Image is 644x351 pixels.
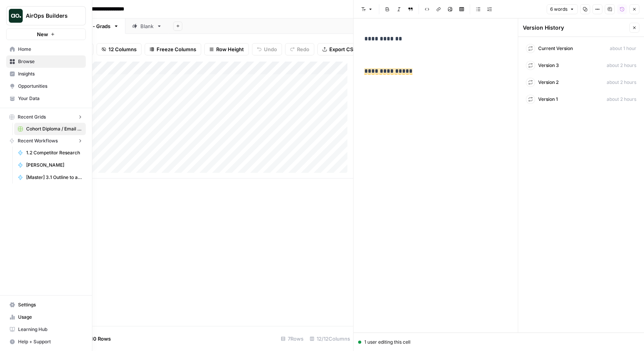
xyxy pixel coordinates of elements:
[6,6,86,25] button: Workspace: AirOps Builders
[6,299,86,311] a: Settings
[6,68,86,80] a: Insights
[607,79,636,86] span: about 2 hours
[6,80,86,92] a: Opportunities
[358,339,639,346] div: 1 user editing this cell
[157,45,196,53] span: Freeze Columns
[26,12,72,20] span: AirOps Builders
[18,301,82,308] span: Settings
[37,30,48,38] span: New
[6,92,86,105] a: Your Data
[14,147,86,159] a: 1.2 Competitor Research
[285,43,314,55] button: Redo
[550,6,567,13] span: 6 words
[607,62,636,69] span: about 2 hours
[108,45,137,53] span: 12 Columns
[26,125,82,132] span: Cohort Diploma / Email Automation
[18,95,82,102] span: Your Data
[18,137,58,144] span: Recent Workflows
[26,162,82,169] span: [PERSON_NAME]
[6,135,86,147] button: Recent Workflows
[145,43,201,55] button: Freeze Columns
[6,28,86,40] button: New
[140,22,153,30] div: Blank
[538,79,559,86] span: Version 2
[14,159,86,171] a: [PERSON_NAME]
[14,123,86,135] a: Cohort Diploma / Email Automation
[307,333,353,345] div: 12/12 Columns
[252,43,282,55] button: Undo
[6,336,86,348] button: Help + Support
[18,58,82,65] span: Browse
[6,55,86,68] a: Browse
[18,326,82,333] span: Learning Hub
[317,43,362,55] button: Export CSV
[278,333,307,345] div: 7 Rows
[329,45,357,53] span: Export CSV
[610,45,636,52] span: about 1 hour
[538,62,559,69] span: Version 3
[297,45,309,53] span: Redo
[607,96,636,103] span: about 2 hours
[18,46,82,53] span: Home
[523,24,627,32] div: Version History
[18,70,82,77] span: Insights
[6,323,86,336] a: Learning Hub
[80,335,111,343] span: Add 10 Rows
[125,18,169,34] a: Blank
[6,111,86,123] button: Recent Grids
[26,174,82,181] span: [Master] 3.1 Outline to article
[9,9,23,23] img: AirOps Builders Logo
[538,45,573,52] span: Current Version
[18,83,82,90] span: Opportunities
[547,4,578,14] button: 6 words
[264,45,277,53] span: Undo
[216,45,244,53] span: Row Height
[6,311,86,323] a: Usage
[26,149,82,156] span: 1.2 Competitor Research
[18,314,82,321] span: Usage
[18,114,46,120] span: Recent Grids
[6,43,86,55] a: Home
[204,43,249,55] button: Row Height
[97,43,142,55] button: 12 Columns
[14,171,86,184] a: [Master] 3.1 Outline to article
[18,338,82,345] span: Help + Support
[538,96,558,103] span: Version 1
